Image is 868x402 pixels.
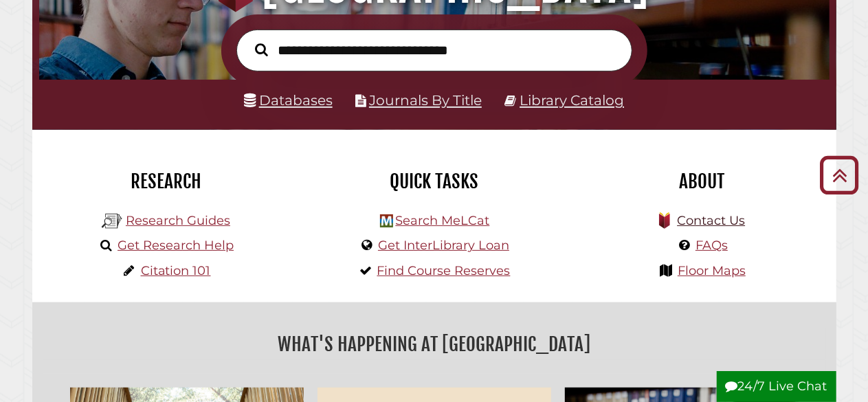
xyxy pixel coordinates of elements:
i: Search [256,43,269,56]
a: Contact Us [677,213,745,228]
button: Search [249,40,276,60]
a: Search MeLCat [395,213,489,228]
a: Floor Maps [678,263,746,278]
a: Find Course Reserves [377,263,511,278]
h2: About [579,170,826,193]
a: Get InterLibrary Loan [378,238,509,253]
h2: Quick Tasks [311,170,558,193]
a: Back to Top [815,164,865,186]
img: Hekman Library Logo [380,214,393,227]
a: Citation 101 [141,263,211,278]
a: Library Catalog [520,91,624,109]
a: Research Guides [126,213,230,228]
a: Get Research Help [118,238,234,253]
h2: What's Happening at [GEOGRAPHIC_DATA] [43,328,826,360]
h2: Research [43,170,290,193]
a: FAQs [695,238,728,253]
a: Databases [244,91,333,109]
a: Journals By Title [369,91,482,109]
img: Hekman Library Logo [102,211,122,232]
